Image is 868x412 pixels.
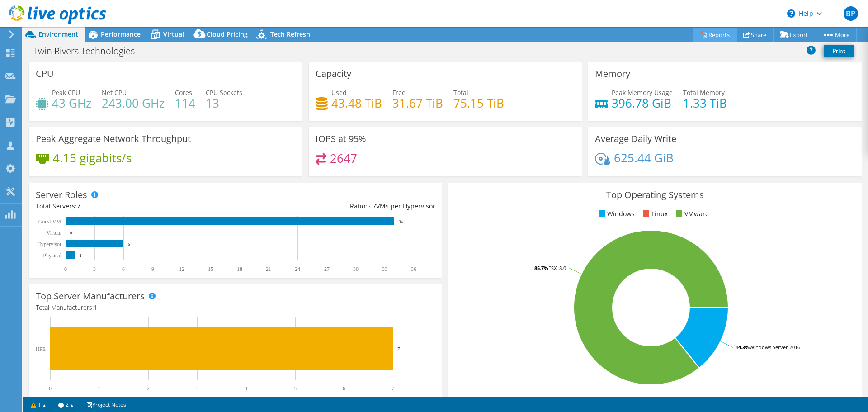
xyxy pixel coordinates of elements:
[98,385,100,392] text: 1
[93,266,96,272] text: 3
[392,98,443,108] h4: 31.67 TiB
[641,209,668,219] li: Linux
[844,6,858,21] span: BP
[331,88,347,97] span: Used
[353,266,359,272] text: 30
[270,30,310,38] span: Tech Refresh
[206,98,242,108] h4: 13
[101,30,141,38] span: Performance
[47,230,62,236] text: Virtual
[295,266,300,272] text: 24
[38,218,61,225] text: Guest VM
[163,30,184,38] span: Virtual
[77,202,80,210] span: 7
[36,190,87,200] h3: Server Roles
[330,153,357,163] h4: 2647
[548,265,566,271] tspan: ESXi 8.0
[392,88,406,97] span: Free
[52,98,91,108] h4: 43 GHz
[64,266,67,272] text: 0
[453,88,468,97] span: Total
[824,45,854,57] a: Print
[331,98,382,108] h4: 43.48 TiB
[693,28,737,42] a: Reports
[80,253,82,258] text: 1
[36,134,191,144] h3: Peak Aggregate Network Throughput
[52,88,80,97] span: Peak CPU
[36,291,145,301] h3: Top Server Manufacturers
[175,98,195,108] h4: 114
[36,69,54,79] h3: CPU
[367,202,376,210] span: 5.7
[208,266,213,272] text: 15
[736,344,750,350] tspan: 14.3%
[80,399,132,410] a: Project Notes
[53,153,132,163] h4: 4.15 gigabits/s
[102,98,165,108] h4: 243.00 GHz
[52,399,80,410] a: 2
[35,346,46,352] text: HPE
[236,201,435,211] div: Ratio: VMs per Hypervisor
[773,28,815,42] a: Export
[736,28,774,42] a: Share
[324,266,330,272] text: 27
[683,88,725,97] span: Total Memory
[392,385,394,392] text: 7
[612,88,673,97] span: Peak Memory Usage
[206,88,242,97] span: CPU Sockets
[36,303,435,313] h4: Total Manufacturers:
[49,385,52,392] text: 0
[24,399,52,410] a: 1
[674,209,709,219] li: VMware
[94,303,97,312] span: 1
[750,344,800,350] tspan: Windows Server 2016
[37,241,61,247] text: Hypervisor
[128,242,130,246] text: 6
[382,266,387,272] text: 33
[237,266,242,272] text: 18
[614,153,674,163] h4: 625.44 GiB
[245,385,247,392] text: 4
[534,265,548,271] tspan: 85.7%
[266,266,271,272] text: 21
[612,98,673,108] h4: 396.78 GiB
[196,385,198,392] text: 3
[175,88,192,97] span: Cores
[122,266,125,272] text: 6
[596,209,635,219] li: Windows
[343,385,345,392] text: 6
[453,98,504,108] h4: 75.15 TiB
[70,231,72,235] text: 0
[455,190,855,200] h3: Top Operating Systems
[399,219,403,224] text: 34
[38,30,78,38] span: Environment
[316,134,366,144] h3: IOPS at 95%
[147,385,150,392] text: 2
[595,134,676,144] h3: Average Daily Write
[411,266,416,272] text: 36
[683,98,727,108] h4: 1.33 TiB
[43,252,61,259] text: Physical
[29,46,149,56] h1: Twin Rivers Technologies
[294,385,297,392] text: 5
[179,266,184,272] text: 12
[595,69,630,79] h3: Memory
[102,88,127,97] span: Net CPU
[207,30,248,38] span: Cloud Pricing
[397,346,400,351] text: 7
[151,266,154,272] text: 9
[815,28,857,42] a: More
[316,69,351,79] h3: Capacity
[787,9,795,18] svg: \n
[36,201,236,211] div: Total Servers:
